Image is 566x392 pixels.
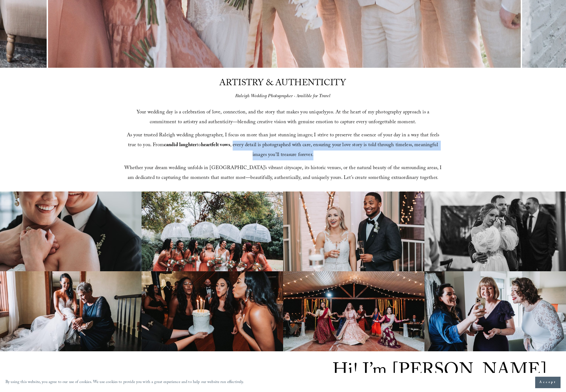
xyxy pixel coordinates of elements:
[235,93,331,99] em: Raleigh Wedding Photographer - Availible for Travel
[333,357,547,388] span: Hi! I’m [PERSON_NAME]
[327,108,333,117] em: you
[283,191,425,272] img: Bride and groom smiling and holding champagne glasses at a wedding reception, with decorative lig...
[142,271,283,351] img: Three women in black dresses blowing out candles on a cake at a party.
[137,108,431,127] span: Your wedding day is a celebration of love, connection, and the story that makes you uniquely . At...
[142,191,283,272] img: Bride and bridesmaids holding clear umbrellas and bouquets, wearing peach dresses, laughing toget...
[127,131,441,160] span: As your trusted Raleigh wedding photographer, I focus on more than just stunning images; I strive...
[283,271,425,351] img: A group of women in colorful traditional Indian attire dancing under a decorated canopy with stri...
[424,271,566,351] img: Three women in a room smiling and looking at a smartphone. One woman is wearing a white lace dress.
[535,377,561,388] button: Accept
[5,379,244,387] p: By using this website, you agree to our use of cookies. We use cookies to provide you with a grea...
[424,191,566,272] img: Bride in wedding dress wiping tears, embraced by groom, with guests in background during a weddin...
[124,164,443,182] span: Whether your dream wedding unfolds in [GEOGRAPHIC_DATA]’s vibrant cityscape, its historic venues,...
[164,141,197,150] strong: candid laughter
[219,76,346,91] span: ARTISTRY & AUTHENTICITY
[201,141,230,150] strong: heartfelt vows
[539,380,556,385] span: Accept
